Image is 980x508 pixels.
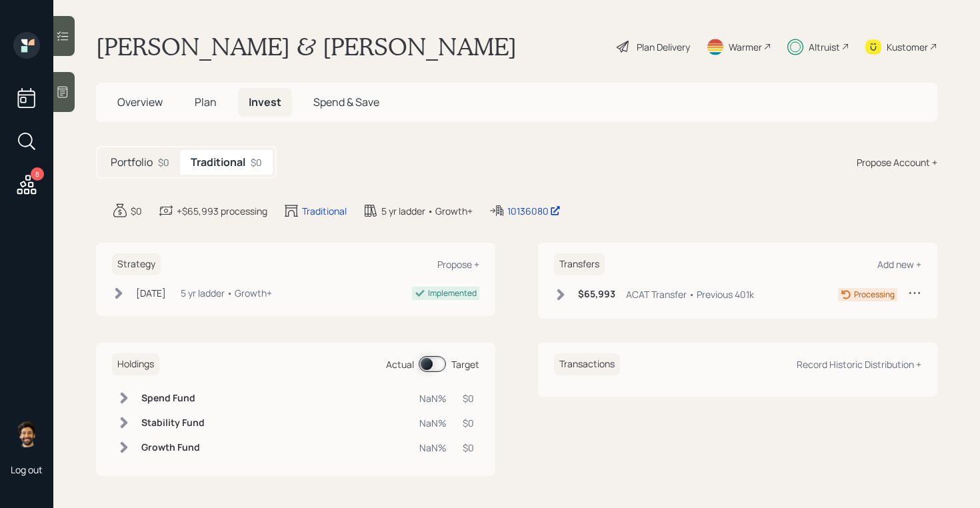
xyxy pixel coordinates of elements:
[249,95,281,109] span: Invest
[302,204,347,218] div: Traditional
[554,253,605,275] h6: Transfers
[191,156,245,169] h5: Traditional
[386,357,414,371] div: Actual
[797,358,921,371] div: Record Historic Distribution +
[11,463,43,476] div: Log out
[31,167,44,181] div: 8
[181,286,272,300] div: 5 yr ladder • Growth+
[507,204,561,218] div: 10136080
[111,156,153,169] h5: Portfolio
[136,286,166,300] div: [DATE]
[637,40,690,54] div: Plan Delivery
[313,95,379,109] span: Spend & Save
[419,441,447,455] div: NaN%
[419,391,447,405] div: NaN%
[251,155,262,169] div: $0
[877,258,921,271] div: Add new +
[141,393,205,404] h6: Spend Fund
[554,353,620,375] h6: Transactions
[428,287,477,299] div: Implemented
[729,40,762,54] div: Warmer
[177,204,267,218] div: +$65,993 processing
[437,258,479,271] div: Propose +
[463,441,474,455] div: $0
[451,357,479,371] div: Target
[131,204,142,218] div: $0
[112,353,159,375] h6: Holdings
[419,416,447,430] div: NaN%
[887,40,928,54] div: Kustomer
[857,155,937,169] div: Propose Account +
[158,155,169,169] div: $0
[809,40,840,54] div: Altruist
[381,204,473,218] div: 5 yr ladder • Growth+
[13,421,40,447] img: eric-schwartz-headshot.png
[141,442,205,453] h6: Growth Fund
[463,416,474,430] div: $0
[112,253,161,275] h6: Strategy
[463,391,474,405] div: $0
[195,95,217,109] span: Plan
[96,32,517,61] h1: [PERSON_NAME] & [PERSON_NAME]
[141,417,205,429] h6: Stability Fund
[854,289,895,301] div: Processing
[578,289,615,300] h6: $65,993
[117,95,163,109] span: Overview
[626,287,754,301] div: ACAT Transfer • Previous 401k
